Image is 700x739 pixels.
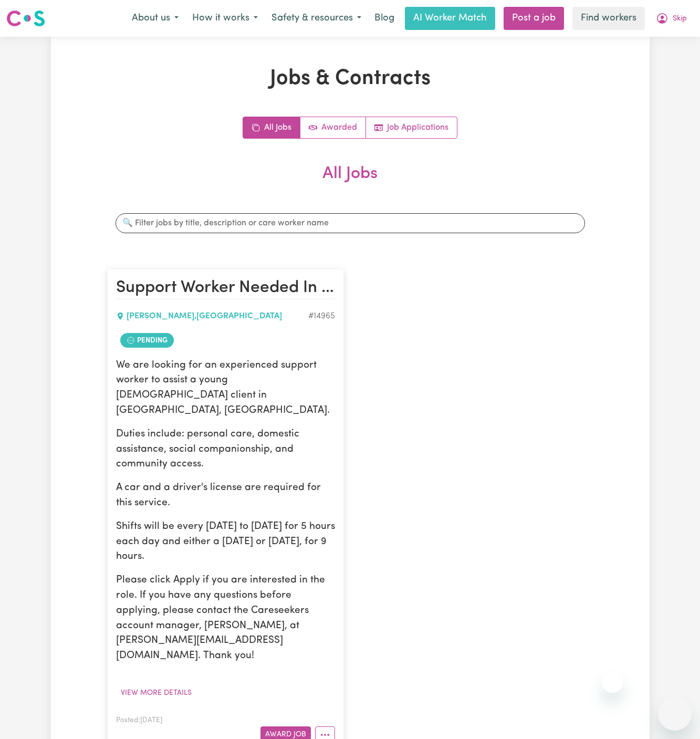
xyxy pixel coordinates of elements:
button: About us [125,7,185,29]
img: Careseekers logo [6,9,45,28]
span: Posted: [DATE] [116,717,162,724]
a: All jobs [243,117,300,138]
a: Post a job [504,7,564,30]
p: Please click Apply if you are interested in the role. If you have any questions before applying, ... [116,573,335,664]
p: We are looking for an experienced support worker to assist a young [DEMOGRAPHIC_DATA] client in [... [116,358,335,419]
div: [PERSON_NAME] , [GEOGRAPHIC_DATA] [116,310,308,322]
p: Shifts will be every [DATE] to [DATE] for 5 hours each day and either a [DATE] or [DATE], for 9 h... [116,519,335,565]
h2: All Jobs [107,164,593,201]
iframe: Button to launch messaging window [658,697,692,731]
a: Blog [368,7,401,30]
p: Duties include: personal care, domestic assistance, social companionship, and community access. [116,427,335,472]
button: How it works [185,7,265,29]
span: Skip [673,13,687,25]
span: Job contract pending review by care worker [120,333,174,348]
p: A car and a driver's license are required for this service. [116,481,335,511]
h2: Support Worker Needed In Horsley, NSW [116,278,335,299]
button: My Account [649,7,694,29]
a: Careseekers logo [6,6,45,30]
a: Find workers [572,7,645,30]
a: Active jobs [300,117,366,138]
a: AI Worker Match [405,7,495,30]
div: Job ID #14965 [308,310,335,322]
a: Job applications [366,117,457,138]
button: Safety & resources [265,7,368,29]
iframe: Close message [602,672,623,693]
input: 🔍 Filter jobs by title, description or care worker name [116,213,585,233]
button: View more details [116,685,196,701]
h1: Jobs & Contracts [107,66,593,91]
